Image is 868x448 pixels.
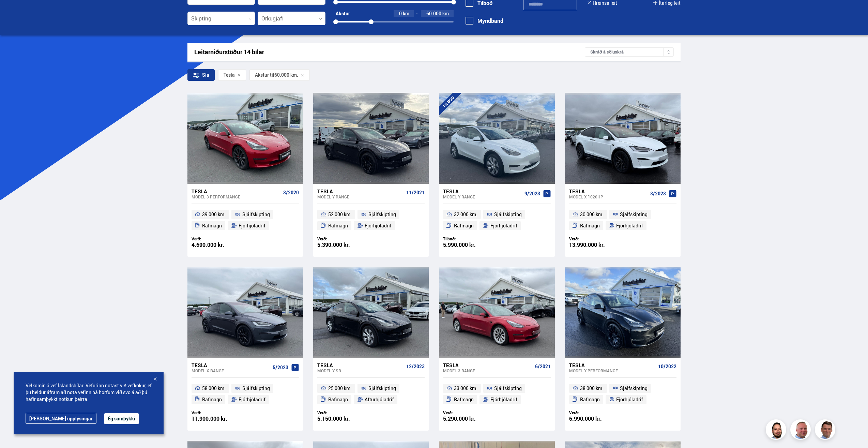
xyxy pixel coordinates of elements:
div: Verð: [443,410,497,415]
span: Rafmagn [454,395,474,404]
span: km. [442,11,450,16]
span: Fjórhjóladrif [490,222,517,230]
div: Verð: [192,236,245,241]
button: Hreinsa leit [587,0,617,6]
div: Model X 1020HP [569,194,648,199]
a: Tesla Model X 1020HP 8/2023 30 000 km. Sjálfskipting Rafmagn Fjórhjóladrif Verð: 13.990.000 kr. [565,184,681,257]
div: Model Y PERFORMANCE [569,368,655,373]
div: 5.290.000 kr. [443,416,497,422]
span: Akstur til [255,72,274,78]
span: 25 000 km. [328,384,352,392]
span: Sjálfskipting [620,384,648,392]
span: 3/2020 [283,190,299,195]
button: Opna LiveChat spjallviðmót [5,3,26,23]
span: Afturhjóladrif [365,395,394,404]
div: 5.150.000 kr. [317,416,371,422]
span: 38 000 km. [580,384,604,392]
span: Sjálfskipting [242,210,270,219]
div: Verð: [317,236,371,241]
div: 4.690.000 kr. [192,242,245,248]
span: Sjálfskipting [368,384,396,392]
span: Sjálfskipting [494,210,522,219]
div: Verð: [192,410,245,415]
a: Tesla Model 3 RANGE 6/2021 33 000 km. Sjálfskipting Rafmagn Fjórhjóladrif Verð: 5.290.000 kr. [439,358,554,431]
div: 6.990.000 kr. [569,416,623,422]
span: 10/2022 [658,364,676,369]
span: km. [403,11,411,16]
div: Skráð á söluskrá [585,47,674,57]
span: 8/2023 [650,191,666,196]
a: Tesla Model Y RANGE 9/2023 32 000 km. Sjálfskipting Rafmagn Fjórhjóladrif Tilboð: 5.990.000 kr. [439,184,554,257]
div: Tesla [192,188,280,194]
span: Sjálfskipting [368,210,396,219]
div: 5.390.000 kr. [317,242,371,248]
div: 11.900.000 kr. [192,416,245,422]
span: 30 000 km. [580,210,604,219]
span: Fjórhjóladrif [239,222,265,230]
span: 39 000 km. [202,210,226,219]
div: Sía [187,69,215,81]
span: 9/2023 [524,191,540,196]
div: 13.990.000 kr. [569,242,623,248]
div: Tesla [443,362,532,368]
div: Model Y RANGE [443,194,521,199]
div: Model 3 RANGE [443,368,532,373]
div: Verð: [569,410,623,415]
span: Sjálfskipting [620,210,648,219]
a: Tesla Model Y SR 12/2023 25 000 km. Sjálfskipting Rafmagn Afturhjóladrif Verð: 5.150.000 kr. [313,358,429,431]
span: 60.000 km. [274,72,298,78]
div: Tilboð: [443,236,497,241]
span: Rafmagn [580,222,600,230]
span: 5/2023 [273,365,288,370]
a: Tesla Model 3 PERFORMANCE 3/2020 39 000 km. Sjálfskipting Rafmagn Fjórhjóladrif Verð: 4.690.000 kr. [187,184,303,257]
a: Tesla Model X RANGE 5/2023 58 000 km. Sjálfskipting Rafmagn Fjórhjóladrif Verð: 11.900.000 kr. [187,358,303,431]
span: 0 [399,10,402,17]
div: Tesla [569,188,648,194]
img: nhp88E3Fdnt1Opn2.png [767,420,787,441]
span: 32 000 km. [454,210,477,219]
div: Leitarniðurstöður 14 bílar [194,48,585,56]
span: Rafmagn [202,395,222,404]
div: Verð: [569,236,623,241]
img: siFngHWaQ9KaOqBr.png [791,420,812,441]
a: Tesla Model Y PERFORMANCE 10/2022 38 000 km. Sjálfskipting Rafmagn Fjórhjóladrif Verð: 6.990.000 kr. [565,358,681,431]
div: Model Y SR [317,368,403,373]
span: Sjálfskipting [494,384,522,392]
div: Tesla [192,362,270,368]
span: Fjórhjóladrif [616,395,643,404]
div: Model X RANGE [192,368,270,373]
div: Akstur [336,11,350,16]
span: 58 000 km. [202,384,226,392]
img: FbJEzSuNWCJXmdc-.webp [816,420,836,441]
span: Sjálfskipting [242,384,270,392]
span: Fjórhjóladrif [239,395,265,404]
span: 12/2023 [406,364,425,369]
div: Tesla [443,188,521,194]
label: Myndband [466,18,503,24]
span: Tesla [224,72,235,78]
span: Rafmagn [328,395,348,404]
span: 6/2021 [535,364,551,369]
button: Ég samþykki [104,413,139,424]
div: Tesla [317,188,403,194]
span: Fjórhjóladrif [365,222,392,230]
div: Model 3 PERFORMANCE [192,194,280,199]
span: 11/2021 [406,190,425,195]
a: Tesla Model Y RANGE 11/2021 52 000 km. Sjálfskipting Rafmagn Fjórhjóladrif Verð: 5.390.000 kr. [313,184,429,257]
span: Fjórhjóladrif [616,222,643,230]
div: Tesla [569,362,655,368]
button: Ítarleg leit [653,0,681,6]
a: [PERSON_NAME] upplýsingar [26,413,96,424]
div: Verð: [317,410,371,415]
span: Rafmagn [454,222,474,230]
span: Rafmagn [328,222,348,230]
div: 5.990.000 kr. [443,242,497,248]
span: Fjórhjóladrif [490,395,517,404]
div: Model Y RANGE [317,194,403,199]
span: Rafmagn [202,222,222,230]
span: 52 000 km. [328,210,352,219]
span: Velkomin á vef Íslandsbílar. Vefurinn notast við vefkökur, ef þú heldur áfram að nota vefinn þá h... [26,382,152,403]
span: 60.000 [426,10,441,17]
span: Rafmagn [580,395,600,404]
span: 33 000 km. [454,384,477,392]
